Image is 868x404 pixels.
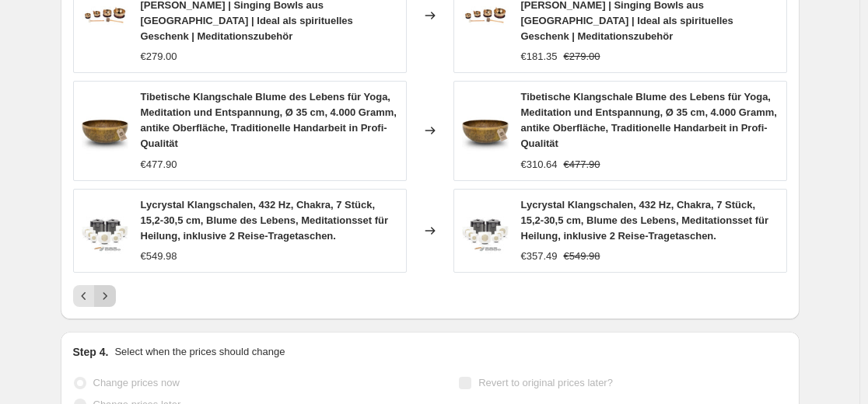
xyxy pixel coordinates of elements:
span: Tibetische Klangschale Blume des Lebens für Yoga, Meditation und Entspannung, Ø 35 cm, 4.000 Gram... [141,91,397,149]
div: €549.98 [141,249,177,264]
span: Lycrystal Klangschalen, 432 Hz, Chakra, 7 Stück, 15,2-30,5 cm, Blume des Lebens, Meditationsset f... [141,199,389,242]
span: Revert to original prices later? [478,377,613,388]
img: 818g9caCN3L_80x.jpg [462,107,509,154]
img: 71Pav1CBPbL_80x.jpg [82,207,128,254]
span: Lycrystal Klangschalen, 432 Hz, Chakra, 7 Stück, 15,2-30,5 cm, Blume des Lebens, Meditationsset f... [521,199,769,242]
span: Change prices now [93,377,180,388]
nav: Pagination [73,285,116,307]
div: €279.00 [141,49,177,64]
span: Tibetische Klangschale Blume des Lebens für Yoga, Meditation und Entspannung, Ø 35 cm, 4.000 Gram... [521,91,777,149]
button: Previous [73,285,95,307]
strike: €279.00 [564,49,600,64]
div: €310.64 [521,157,558,172]
img: 818g9caCN3L_80x.jpg [82,107,128,154]
p: Select when the prices should change [114,344,285,360]
button: Next [94,285,116,307]
h2: Step 4. [73,344,109,360]
div: €477.90 [141,157,177,172]
strike: €549.98 [564,249,600,264]
div: €181.35 [521,49,558,64]
img: 71Pav1CBPbL_80x.jpg [462,207,509,254]
div: €357.49 [521,249,558,264]
strike: €477.90 [564,157,600,172]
